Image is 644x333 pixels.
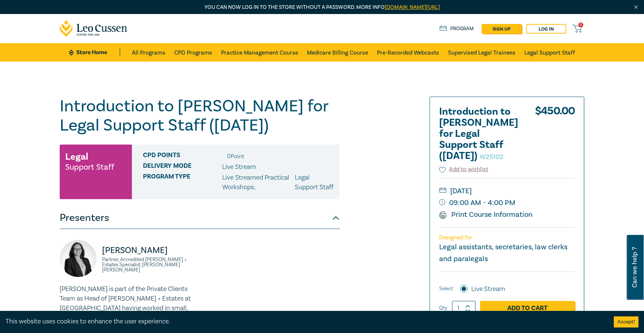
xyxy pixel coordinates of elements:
[65,150,88,163] h3: Legal
[448,43,515,62] a: Supervised Legal Trainees
[222,173,295,192] p: Live Streamed Practical Workshops ,
[439,285,454,293] span: Select:
[60,207,340,229] button: Presenters
[132,43,165,62] a: All Programs
[377,43,439,62] a: Pre-Recorded Webcasts
[60,3,584,11] p: You can now log in to the store without a password. More info
[524,43,575,62] a: Legal Support Staff
[295,173,334,192] p: Legal Support Staff
[439,165,488,174] button: Add to wishlist
[60,240,97,277] img: https://s3.ap-southeast-2.amazonaws.com/leo-cussen-store-production-content/Contacts/Naomi%20Guye...
[307,43,368,62] a: Medicare Billing Course
[385,4,440,11] a: [DOMAIN_NAME][URL]
[6,317,603,326] div: This website uses cookies to enhance the user experience.
[439,234,575,241] p: Designed for
[614,316,638,327] button: Accept cookies
[471,284,505,294] label: Live Stream
[439,185,575,197] small: [DATE]
[69,48,120,56] a: Store Home
[631,239,638,295] span: Can we help ?
[174,43,212,62] a: CPD Programs
[227,152,244,161] li: 0 Point
[143,162,222,172] span: Delivery Mode
[221,43,298,62] a: Practice Management Course
[526,24,566,34] a: Log in
[65,163,114,171] small: Support Staff
[60,284,195,332] p: [PERSON_NAME] is part of the Private Clients Team as Head of [PERSON_NAME] + Estates at [GEOGRAPH...
[482,24,522,34] a: sign up
[143,173,222,192] span: Program type
[222,163,256,171] span: Live Stream
[439,106,520,162] h2: Introduction to [PERSON_NAME] for Legal Support Staff ([DATE])
[439,210,532,219] a: Print Course Information
[578,22,583,27] span: 0
[439,197,575,209] small: 09:00 AM - 4:00 PM
[633,4,639,10] img: Close
[102,244,195,256] p: [PERSON_NAME]
[143,152,222,161] span: CPD Points
[440,25,474,33] a: Program
[535,106,575,165] div: $ 450.00
[439,304,447,312] label: Qty
[60,97,340,135] h1: Introduction to [PERSON_NAME] for Legal Support Staff ([DATE])
[452,301,476,315] input: 1
[480,153,503,161] small: W25102
[439,242,567,264] small: Legal assistants, secretaries, law clerks and paralegals
[102,257,195,273] small: Partner, Accredited [PERSON_NAME] + Estates Specialist, [PERSON_NAME] [PERSON_NAME]
[480,301,575,315] a: Add to Cart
